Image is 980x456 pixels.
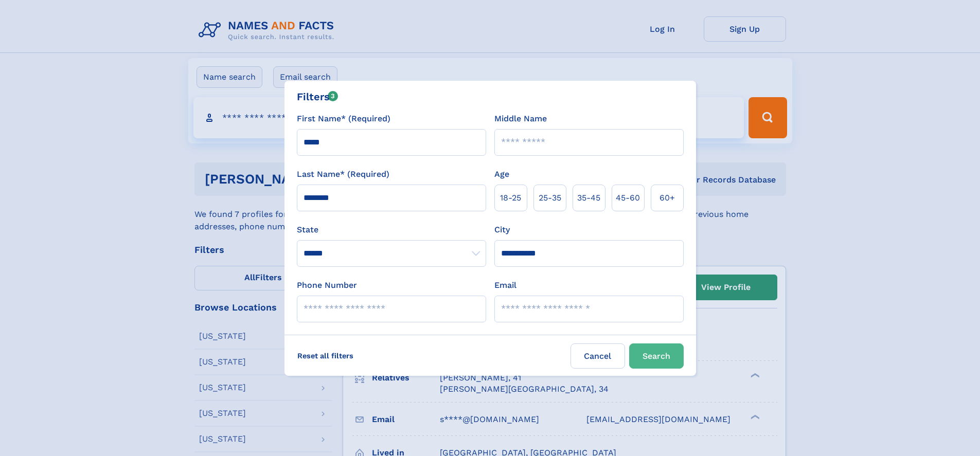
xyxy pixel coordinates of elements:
label: Cancel [571,343,625,369]
label: Email [494,279,516,291]
span: 25‑35 [539,192,561,204]
label: First Name* (Required) [297,113,390,125]
button: Search [629,343,684,369]
span: 35‑45 [577,192,600,204]
span: 60+ [660,192,675,204]
label: Phone Number [297,279,357,291]
label: State [297,224,486,236]
span: 45‑60 [616,192,640,204]
label: Middle Name [494,113,547,125]
div: Filters [297,89,338,104]
label: Age [494,168,509,180]
label: Last Name* (Required) [297,168,389,180]
label: Reset all filters [291,343,360,368]
label: City [494,224,510,236]
span: 18‑25 [500,192,521,204]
